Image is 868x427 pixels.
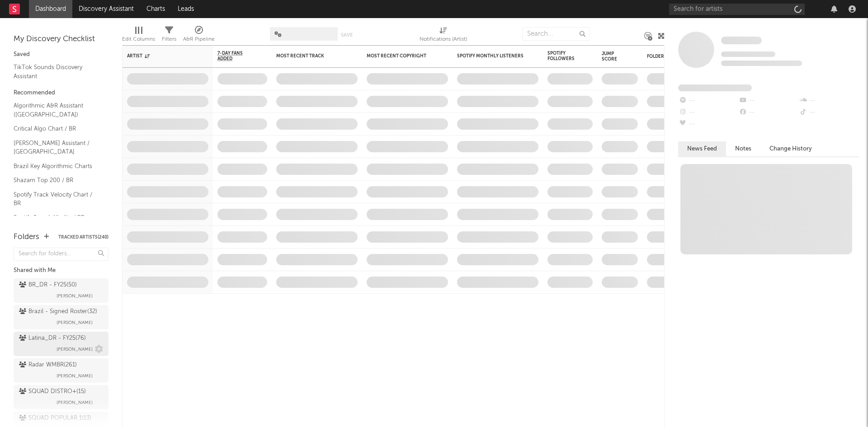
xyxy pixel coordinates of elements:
span: [PERSON_NAME] [57,291,93,301]
div: -- [678,95,738,107]
button: Change History [760,141,821,156]
div: Jump Score [602,51,624,62]
span: Fans Added by Platform [678,84,752,91]
input: Search for folders... [14,248,108,261]
button: Tracked Artists(240) [58,235,108,239]
span: [PERSON_NAME] [57,317,93,328]
div: Artist [127,53,195,59]
span: [PERSON_NAME] [57,371,93,381]
div: BR_DR - FY25 ( 50 ) [19,280,77,291]
div: Folders [14,232,39,243]
a: Latina_DR - FY25(76)[PERSON_NAME] [14,332,108,356]
input: Search... [522,27,590,41]
div: A&R Pipeline [183,23,215,49]
div: Most Recent Copyright [367,53,434,59]
div: SQUAD DISTRO+ ( 15 ) [19,386,86,397]
div: Notifications (Artist) [420,23,467,49]
button: Notes [726,141,760,156]
div: Folders [647,54,715,59]
span: 7-Day Fans Added [217,51,254,61]
input: Search for artists [669,4,805,15]
div: My Discovery Checklist [14,34,108,45]
div: -- [799,107,859,118]
div: Recommended [14,88,108,99]
div: Saved [14,49,108,60]
div: -- [799,95,859,107]
a: Spotify Search Virality / BR [14,213,99,223]
span: [PERSON_NAME] [57,397,93,408]
span: 0 fans last week [721,61,802,66]
a: TikTok Sounds Discovery Assistant [14,62,99,81]
button: Save [341,33,353,38]
a: Critical Algo Chart / BR [14,124,99,134]
a: Some Artist [721,36,762,45]
div: Spotify Followers [547,51,579,61]
div: -- [738,107,798,118]
span: Some Artist [721,37,762,44]
div: -- [678,118,738,130]
span: Tracking Since: [DATE] [721,52,775,57]
div: Filters [162,34,176,45]
span: [PERSON_NAME] [57,344,93,355]
div: Shared with Me [14,265,108,276]
div: A&R Pipeline [183,34,215,45]
div: SQUAD POPULAR 1 ( 13 ) [19,413,91,424]
a: BR_DR - FY25(50)[PERSON_NAME] [14,278,108,303]
div: Most Recent Track [276,53,344,59]
a: Algorithmic A&R Assistant ([GEOGRAPHIC_DATA]) [14,101,99,119]
a: [PERSON_NAME] Assistant / [GEOGRAPHIC_DATA] [14,138,99,157]
div: Notifications (Artist) [420,34,467,45]
div: Radar WMBR ( 261 ) [19,360,77,371]
button: News Feed [678,141,726,156]
div: Spotify Monthly Listeners [457,53,525,59]
div: Filters [162,23,176,49]
a: SQUAD DISTRO+(15)[PERSON_NAME] [14,385,108,409]
div: Edit Columns [122,23,155,49]
a: Brazil - Signed Roster(32)[PERSON_NAME] [14,305,108,329]
a: Spotify Track Velocity Chart / BR [14,190,99,208]
div: Brazil - Signed Roster ( 32 ) [19,306,97,317]
div: -- [678,107,738,118]
div: Latina_DR - FY25 ( 76 ) [19,333,86,344]
a: Shazam Top 200 / BR [14,175,99,185]
div: -- [738,95,798,107]
a: Radar WMBR(261)[PERSON_NAME] [14,358,108,383]
div: Edit Columns [122,34,155,45]
a: Brazil Key Algorithmic Charts [14,161,99,171]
